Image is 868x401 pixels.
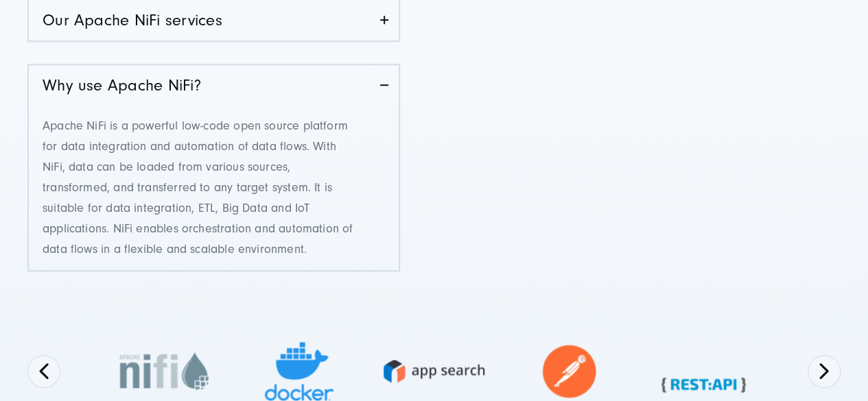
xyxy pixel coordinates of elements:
img: Apache Nifi - Ihr fachinformatiker für systemintegration SUNZINET [113,350,214,392]
img: preview (1)-PhotoRoom.png-PhotoRoom [654,343,755,399]
p: Apache NiFi is a powerful low-code open source platform for data integration and automation of da... [43,116,354,260]
img: app-search-elasticsearch-agentur-PhotoRoom.png-PhotoRoom [384,360,484,382]
button: Previous [27,355,60,388]
a: Why use Apache NiFi? [29,65,399,106]
button: Next [808,355,841,388]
